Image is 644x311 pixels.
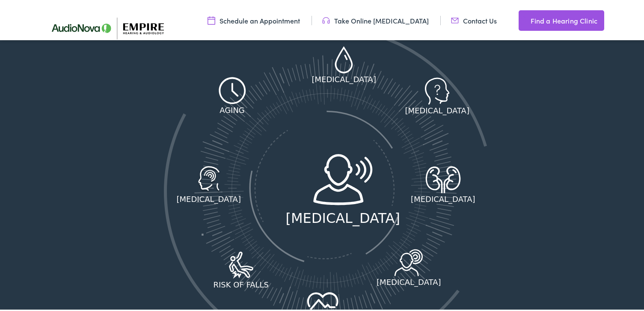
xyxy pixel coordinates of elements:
img: utility icon [451,14,459,24]
a: Contact Us [451,14,497,24]
div: aging [217,103,248,114]
a: Find a Hearing Clinic [519,9,604,29]
div: [MEDICAL_DATA] [411,192,475,203]
div: [MEDICAL_DATA] [286,206,400,227]
div: [MEDICAL_DATA] [177,192,241,203]
a: Schedule an Appointment [208,14,300,24]
img: utility icon [519,14,526,24]
div: [MEDICAL_DATA] [377,275,441,286]
img: utility icon [208,14,215,24]
div: [MEDICAL_DATA] [405,103,469,115]
a: Take Online [MEDICAL_DATA] [322,14,429,24]
div: risk of falls [214,277,269,289]
img: All white background image for Empire Hearing's website. [305,152,381,204]
img: utility icon [322,14,330,24]
div: [MEDICAL_DATA] [312,72,376,83]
